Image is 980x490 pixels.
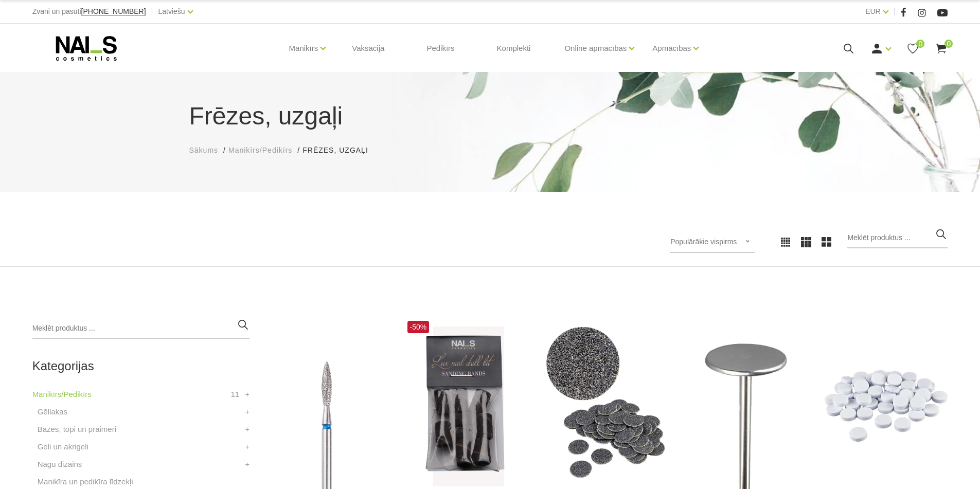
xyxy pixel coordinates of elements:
[151,5,153,18] span: |
[824,318,948,489] img: SDF-15 - #400 - Pedikīra diska bafs 400griti, Ø 15mmSDF-20 - #400 - Pedikīra diska bafs 400grit, ...
[32,5,146,18] div: Zvani un pasūti
[906,42,919,55] a: 0
[945,40,953,48] span: 0
[189,145,219,156] a: Sākums
[230,388,239,401] span: 11
[652,28,691,69] a: Apmācības
[38,441,88,453] a: Geli un akrigeli
[32,318,250,339] input: Meklēt produktus ...
[489,24,539,73] a: Komplekti
[289,28,318,69] a: Manikīrs
[405,318,529,489] img: Frēzes uzgaļi ātrai un efektīvai gēla un gēllaku noņemšanai, aparāta manikīra un aparāta pedikīra...
[302,145,378,156] li: Frēzes, uzgaļi
[245,458,250,470] a: +
[38,476,133,488] a: Manikīra un pedikīra līdzekļi
[32,388,92,401] a: Manikīrs/Pedikīrs
[81,8,146,15] a: [PHONE_NUMBER]
[228,146,292,154] span: Manikīrs/Pedikīrs
[38,423,116,435] a: Bāzes, topi un praimeri
[407,321,430,333] span: -50%
[245,423,250,435] a: +
[228,145,292,156] a: Manikīrs/Pedikīrs
[265,318,389,489] img: Frēzes uzgaļi ātrai un efektīvai gēla un gēllaku noņemšanai, aparāta manikīra un aparāta pedikīra...
[916,40,924,48] span: 0
[189,98,791,135] h1: Frēzes, uzgaļi
[418,24,462,73] a: Pedikīrs
[81,7,146,15] span: [PHONE_NUMBER]
[847,228,948,248] input: Meklēt produktus ...
[684,318,808,489] img: (SDM-15) - Pedikīra disks Ø 15mm (SDM-20) - Pedikīra disks Ø 20mm(SDM-25) - Pedikīra disks Ø 25mm...
[245,441,250,453] a: +
[670,238,737,246] span: Populārākie vispirms
[544,318,668,489] img: SDC-15(coarse)) - #100 - Pedikīra diska faili 100griti, Ø 15mm SDC-15(medium) - #180 - Pedikīra d...
[935,42,948,55] a: 0
[32,359,250,373] h2: Kategorijas
[245,406,250,418] a: +
[38,458,82,470] a: Nagu dizains
[865,5,881,17] a: EUR
[189,146,219,154] span: Sākums
[344,24,393,73] a: Vaksācija
[38,406,67,418] a: Gēllakas
[564,28,627,69] a: Online apmācības
[158,5,185,17] a: Latviešu
[894,5,896,18] span: |
[245,388,250,401] a: +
